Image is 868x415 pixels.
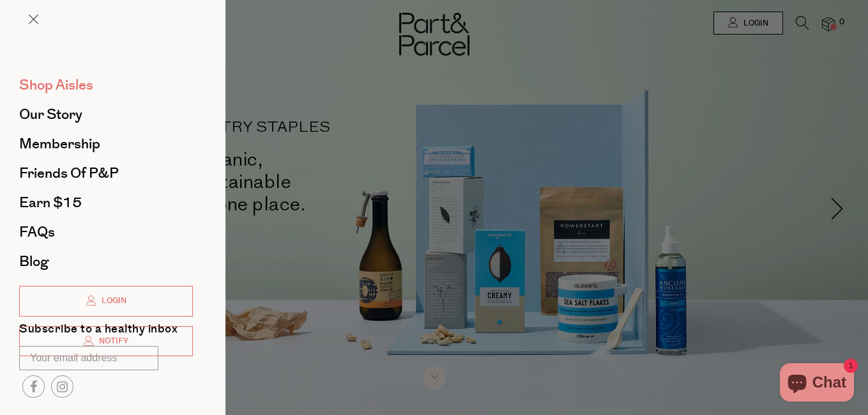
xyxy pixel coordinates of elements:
[19,196,193,210] a: Earn $15
[19,254,193,269] a: Blog
[19,286,193,317] a: Login
[19,192,82,213] span: Earn $15
[19,324,178,340] label: Subscribe to a healthy inbox
[19,137,193,151] a: Membership
[19,107,193,121] a: Our Story
[19,166,193,180] a: Friends of P&P
[19,225,193,239] a: FAQs
[19,163,119,184] span: Friends of P&P
[98,295,126,306] span: Login
[19,78,193,92] a: Shop Aisles
[19,346,158,370] input: Your email address
[19,134,100,154] span: Membership
[19,251,49,272] span: Blog
[19,75,93,95] span: Shop Aisles
[19,104,82,125] span: Our Story
[19,222,55,242] span: FAQs
[776,363,858,405] inbox-online-store-chat: Shopify online store chat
